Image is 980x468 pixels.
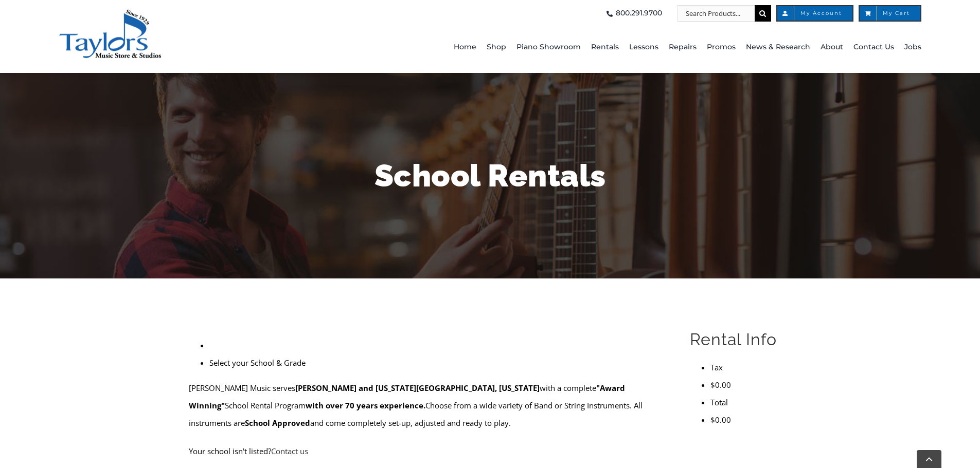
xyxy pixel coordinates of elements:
li: Total [710,394,791,411]
a: News & Research [746,22,810,73]
a: Repairs [669,22,697,73]
strong: [PERSON_NAME] and [US_STATE][GEOGRAPHIC_DATA], [US_STATE] [295,383,540,393]
h1: School Rentals [189,154,791,197]
li: $0.00 [710,411,791,428]
span: My Cart [870,11,910,16]
span: Shop [487,39,506,55]
nav: Main Menu [283,22,921,73]
a: Home [454,22,476,73]
a: Lessons [629,22,658,73]
span: 800.291.9700 [616,5,662,22]
strong: School Approved [245,418,310,428]
a: Contact us [271,446,308,456]
span: Lessons [629,39,658,55]
a: Shop [487,22,506,73]
a: Jobs [904,22,921,73]
a: My Account [776,5,853,22]
span: Jobs [904,39,921,55]
span: Promos [707,39,736,55]
input: Search Products... [678,5,755,22]
li: Select your School & Grade [209,354,666,371]
span: News & Research [746,39,810,55]
p: Your school isn't listed? [189,442,666,460]
span: Piano Showroom [516,39,581,55]
li: Tax [710,359,791,376]
nav: Top Right [283,5,921,22]
a: My Cart [859,5,921,22]
a: About [821,22,843,73]
span: Repairs [669,39,697,55]
h2: Rental Info [690,329,791,350]
a: Rentals [591,22,619,73]
strong: with over 70 years experience. [306,400,425,410]
a: Contact Us [853,22,894,73]
a: Promos [707,22,736,73]
a: 800.291.9700 [603,5,662,22]
span: Contact Us [853,39,894,55]
span: My Account [788,11,842,16]
li: $0.00 [710,376,791,394]
a: Piano Showroom [516,22,581,73]
input: Search [755,5,771,22]
p: [PERSON_NAME] Music serves with a complete School Rental Program Choose from a wide variety of Ba... [189,379,666,432]
span: About [821,39,843,55]
a: taylors-music-store-west-chester [59,8,162,18]
span: Rentals [591,39,619,55]
span: Home [454,39,476,55]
